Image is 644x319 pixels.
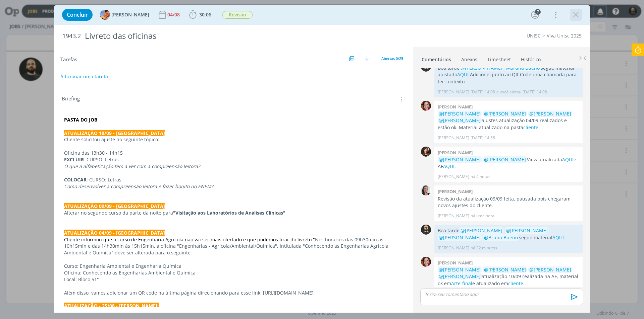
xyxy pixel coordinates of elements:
span: @[PERSON_NAME] [484,156,526,163]
strong: ATUALIZAÇÃO 04/09 - [GEOGRAPHIC_DATA] [64,230,165,236]
b: [PERSON_NAME] [438,150,473,156]
p: [PERSON_NAME] [438,174,469,180]
strong: ATUALIZAÇÃO - 25/08 - [PERSON_NAME]: [64,303,159,309]
span: @[PERSON_NAME] [506,227,548,234]
div: Anexos [461,56,477,63]
a: AQUI [562,156,574,163]
a: cliente [523,124,538,131]
a: Timesheet [487,53,511,63]
button: Adicionar uma tarefa [60,71,108,83]
span: @[PERSON_NAME] [484,110,526,117]
strong: ATUALIZAÇÃO 09/09 - [GEOGRAPHIC_DATA] [64,203,165,209]
span: Briefing [62,95,80,103]
span: @[PERSON_NAME] [461,227,502,234]
span: Abertas 0/25 [381,56,403,61]
span: @[PERSON_NAME] [439,117,481,124]
p: Além disso, vamos adicionar um QR code na última página direcionando para esse link: [URL][DOMAIN... [64,290,403,296]
p: Local: Bloco 51" [64,276,403,283]
span: Revisão [222,11,253,19]
span: Concluir [67,12,88,17]
span: @Bruna Bueno [484,234,518,241]
p: Oficina das 13h30 - 14h15 [64,150,403,156]
img: B [421,101,431,111]
img: P [421,225,431,235]
span: [PERSON_NAME] [111,12,149,17]
p: ajustes atualização 04/09 realizados e estão ok. Material atualizado na pasta . [438,110,579,131]
span: e você editou [496,89,521,95]
img: arrow-down.svg [365,57,369,61]
span: @[PERSON_NAME] [529,110,571,117]
em: O que a alfabetização tem a ver com a compreensão leitora? [64,163,200,169]
a: cliente [508,280,523,287]
strong: EXCLUIR [64,156,84,163]
button: L[PERSON_NAME] [100,10,149,20]
p: Boa tarde segue material ajustado Adicionei junto ao QR Code uma chamada para ter contexto. [438,65,579,85]
span: @[PERSON_NAME] [439,273,481,280]
span: [DATE] 14:58 [471,135,495,141]
div: 04/08 [167,12,181,17]
span: @[PERSON_NAME] [439,234,481,241]
div: Livreto das oficinas [82,28,363,44]
strong: "Visitação aos Laboratórios de Análises Clínicas" [173,210,285,216]
span: @[PERSON_NAME] [439,110,481,117]
p: atualização 10/09 realizada na AF, material ok em e atualizado em . [438,266,579,287]
a: Viva Unisc 2025 [547,32,582,39]
button: Revisão [222,11,253,19]
b: [PERSON_NAME] [438,260,473,266]
span: @[PERSON_NAME] [461,65,502,71]
span: 1943.2 [62,32,81,40]
span: há 32 minutos [471,245,497,251]
b: [PERSON_NAME] [438,104,473,110]
a: Arte-final [451,280,472,287]
span: @[PERSON_NAME] [439,266,481,273]
img: L [100,10,110,20]
b: [PERSON_NAME] [438,188,473,194]
span: Cliente informou que o curso de Engenharia Agrícola não vai ser mais ofertado e que podemos tirar... [64,236,315,243]
p: [PERSON_NAME] [438,89,469,95]
button: 30:06 [187,9,213,20]
a: AQUI. [457,71,470,78]
span: 30:06 [199,11,211,18]
p: Oficina: Conhecendo as Engenharias Ambiental e Química [64,269,403,276]
p: : CURSO: Letras [64,156,403,163]
p: [PERSON_NAME] [438,213,469,219]
span: Tarefas [60,55,77,63]
p: Alterar no segundo curso da parte da noite para [64,210,403,216]
span: [DATE] 14:08 [471,89,495,95]
span: @[PERSON_NAME] [484,266,526,273]
div: 7 [535,9,541,15]
img: L [421,147,431,157]
strong: ATUALIZAÇÃO 10/09 - [GEOGRAPHIC_DATA] [64,130,165,136]
p: [PERSON_NAME] [438,135,469,141]
button: Concluir [62,9,93,21]
strong: COLOCAR [64,176,87,183]
div: dialog [54,5,590,313]
a: UNISC [527,32,541,39]
p: Boa tarde segue material [438,227,579,241]
a: Histórico [521,53,541,63]
em: Como desenvolver a compreensão leitora e fazer bonito no ENEM? [64,183,213,189]
p: Curso: Engenharia Ambiental e Engenharia Química [64,263,403,269]
button: 7 [530,9,540,20]
span: @Bruna Bueno [506,65,540,71]
a: AQUI [443,163,454,169]
p: [PERSON_NAME] [438,245,469,251]
p: Revisão da atualização 09/09 feita, pausada pois chegaram novos ajustes do cliente. [438,195,579,209]
p: Cliente solicitou ajuste no seguinte tópico: [64,136,403,143]
img: C [421,185,431,195]
p: Nos horários das 09h30min às 10h15min e das 14h30min às 15h15min, a oficina "Engenharias - Agríco... [64,236,403,256]
img: B [421,257,431,267]
span: [DATE] 14:08 [523,89,547,95]
span: há uma hora [471,213,494,219]
span: há 4 horas [471,174,490,180]
span: @[PERSON_NAME] [439,156,481,163]
a: AQUI. [552,234,565,241]
a: Comentários [421,53,451,63]
p: View atualizada e AF . [438,156,579,170]
span: @[PERSON_NAME] [529,266,571,273]
a: PASTA DO JOB [64,116,97,123]
p: : CURSO: Letras [64,176,403,183]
